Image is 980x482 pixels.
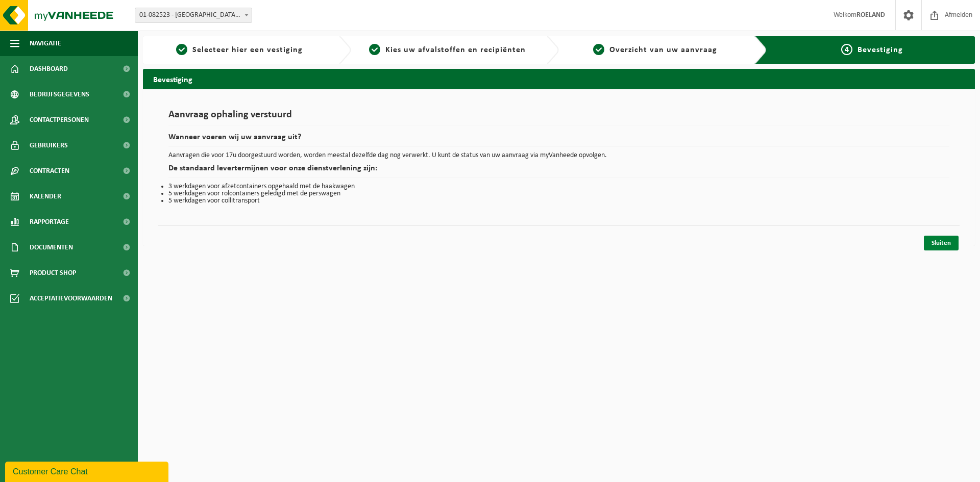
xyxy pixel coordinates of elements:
[168,190,949,197] li: 5 werkdagen voor rolcontainers geledigd met de perswagen
[168,183,949,190] li: 3 werkdagen voor afzetcontainers opgehaald met de haakwagen
[30,133,68,158] span: Gebruikers
[30,209,69,235] span: Rapportage
[30,56,68,82] span: Dashboard
[148,44,331,56] a: 1Selecteer hier een vestiging
[135,8,252,22] span: 01-082523 - EUROFRIP NV - ZULTE
[192,46,303,54] span: Selecteer hier een vestiging
[168,133,949,147] h2: Wanneer voeren wij uw aanvraag uit?
[841,44,852,55] span: 4
[593,44,604,55] span: 3
[168,164,949,178] h2: De standaard levertermijnen voor onze dienstverlening zijn:
[356,44,539,56] a: 2Kies uw afvalstoffen en recipiënten
[30,184,61,209] span: Kalender
[30,260,76,286] span: Product Shop
[564,44,747,56] a: 3Overzicht van uw aanvraag
[30,158,69,184] span: Contracten
[30,235,73,260] span: Documenten
[168,152,949,159] p: Aanvragen die voor 17u doorgestuurd worden, worden meestal dezelfde dag nog verwerkt. U kunt de s...
[857,46,903,54] span: Bevestiging
[609,46,717,54] span: Overzicht van uw aanvraag
[176,44,187,55] span: 1
[143,69,975,89] h2: Bevestiging
[168,197,949,205] li: 5 werkdagen voor collitransport
[30,286,112,311] span: Acceptatievoorwaarden
[30,82,89,107] span: Bedrijfsgegevens
[369,44,380,55] span: 2
[385,46,526,54] span: Kies uw afvalstoffen en recipiënten
[30,107,89,133] span: Contactpersonen
[856,11,885,19] strong: ROELAND
[924,236,959,250] a: Sluiten
[30,31,61,56] span: Navigatie
[5,460,170,482] iframe: chat widget
[168,110,949,125] h1: Aanvraag ophaling verstuurd
[135,8,252,23] span: 01-082523 - EUROFRIP NV - ZULTE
